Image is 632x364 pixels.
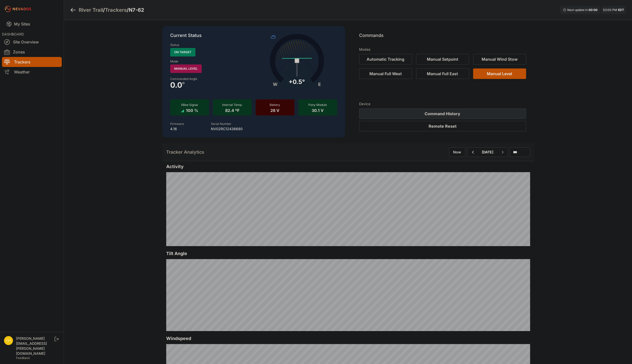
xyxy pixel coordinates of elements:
span: DASHBOARD [2,32,24,36]
img: Nevados [4,5,32,13]
span: 0.0 [170,82,182,88]
span: On Target [170,48,195,56]
span: Battery [270,103,280,107]
span: 02:00 PM [603,8,617,12]
p: Commands [359,32,526,43]
img: chris.young@nevados.solar [4,336,13,345]
label: Commanded Angle [170,77,251,81]
span: Pony Module [308,103,327,107]
button: Remote Reset [359,121,526,131]
label: Firmware [170,122,184,126]
button: Manual Full West [359,68,412,79]
h3: Modes [359,47,370,52]
span: XBee Signal [181,103,198,107]
div: + 0.5° [289,78,305,86]
p: Current Status [170,32,337,43]
a: My Sites [2,18,62,30]
span: Next update in [567,8,588,12]
div: [PERSON_NAME][EMAIL_ADDRESS][PERSON_NAME][DOMAIN_NAME] [16,336,53,356]
button: Now [449,147,465,157]
span: / [127,6,129,13]
a: Trackers [105,6,127,13]
a: Trackers [2,57,62,67]
h3: N7-62 [129,6,144,13]
span: º [182,82,185,86]
button: Manual Wind Stow [473,54,526,64]
span: 82.4 ºF [225,107,239,113]
h2: Tracker Analytics [166,149,204,156]
button: Command History [359,108,526,119]
p: NV02RC12436680 [211,126,243,131]
p: 4.16 [170,126,184,131]
button: Manual Full East [416,68,469,79]
a: Feedback [16,356,30,360]
span: 26 V [270,107,279,113]
h2: Windspeed [166,335,530,342]
a: Site Overview [2,37,62,47]
a: Zones [2,47,62,57]
h3: Device [359,101,526,106]
h2: Tilt Angle [166,250,530,257]
button: Manual Level [473,68,526,79]
button: Automatic Tracking [359,54,412,64]
label: Status [170,43,179,47]
div: 00 : 00 [589,8,598,12]
h2: Activity [166,163,530,170]
a: Weather [2,67,62,77]
span: EDT [618,8,624,12]
button: [DATE] [478,148,497,157]
span: 100 % [186,107,198,113]
label: Serial Number [211,122,231,126]
label: Mode [170,59,178,63]
span: Internal Temp. [222,103,242,107]
a: River Trail [79,6,103,13]
nav: Breadcrumb [70,3,144,16]
span: 30.1 V [312,107,324,113]
button: Manual Setpoint [416,54,469,64]
span: Manual Level [170,64,202,73]
span: / [103,6,105,13]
